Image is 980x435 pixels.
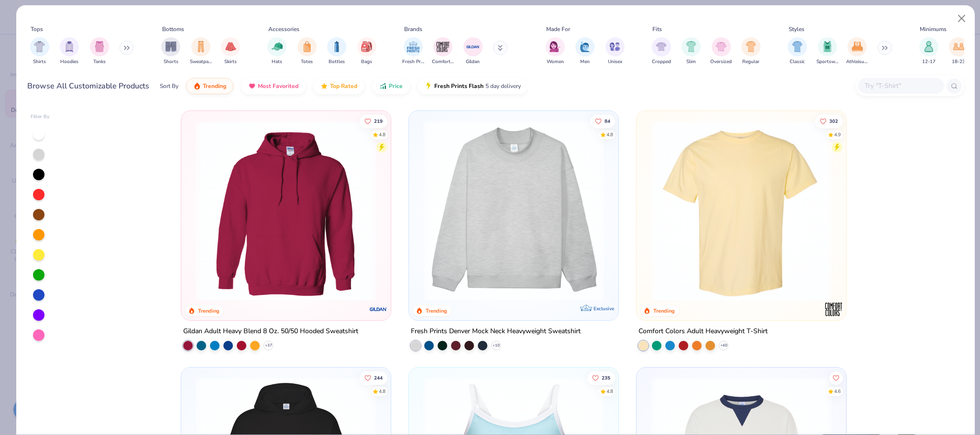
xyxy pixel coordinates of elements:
[94,41,105,52] img: Tanks Image
[864,80,937,91] input: Try "T-Shirt"
[686,58,696,65] span: Slim
[846,37,868,65] button: filter button
[656,41,667,52] img: Cropped Image
[463,37,483,65] div: filter for Gildan
[268,25,299,33] div: Accessories
[846,37,868,65] div: filter for Athleisure
[952,58,965,65] span: 18-23
[361,41,372,52] img: Bags Image
[432,37,454,65] div: filter for Comfort Colors
[301,58,313,65] span: Totes
[360,114,387,128] button: Like
[379,388,385,395] div: 4.8
[374,375,383,380] span: 244
[652,37,671,65] div: filter for Cropped
[605,119,610,123] span: 84
[267,37,286,65] button: filter button
[788,37,807,65] div: filter for Classic
[608,58,622,65] span: Unisex
[330,82,357,90] span: Top Rated
[953,41,964,52] img: 18-23 Image
[224,58,237,65] span: Skirts
[815,114,843,128] button: Like
[606,37,625,65] div: filter for Unisex
[402,37,424,65] div: filter for Fresh Prints
[682,37,701,65] button: filter button
[824,300,843,319] img: Comfort Colors logo
[402,58,424,65] span: Fresh Prints
[720,343,727,348] span: + 60
[160,82,178,90] div: Sort By
[575,37,595,65] button: filter button
[436,40,450,54] img: Comfort Colors Image
[30,37,49,65] button: filter button
[682,37,701,65] div: filter for Slim
[606,388,613,395] div: 4.8
[790,58,805,65] span: Classic
[594,305,614,312] span: Exclusive
[369,300,388,319] img: Gildan logo
[742,58,760,65] span: Regular
[432,58,454,65] span: Comfort Colors
[924,41,934,52] img: 12-17 Image
[425,82,432,90] img: flash.gif
[466,58,480,65] span: Gildan
[272,41,283,52] img: Hats Image
[190,37,212,65] div: filter for Sweatpants
[822,41,833,52] img: Sportswear Image
[379,131,385,138] div: 4.8
[646,120,837,301] img: 029b8af0-80e6-406f-9fdc-fdf898547912
[34,41,45,52] img: Shirts Image
[580,58,590,65] span: Men
[90,37,109,65] div: filter for Tanks
[372,78,410,94] button: Price
[265,343,272,348] span: + 37
[919,37,938,65] div: filter for 12-17
[27,80,149,92] div: Browse All Customizable Products
[190,37,212,65] button: filter button
[652,25,662,33] div: Fits
[741,37,760,65] button: filter button
[606,131,613,138] div: 4.8
[575,37,595,65] div: filter for Men
[846,58,868,65] span: Athleisure
[258,82,298,90] span: Most Favorited
[716,41,727,52] img: Oversized Image
[547,58,564,65] span: Women
[546,25,570,33] div: Made For
[949,37,968,65] button: filter button
[30,37,49,65] div: filter for Shirts
[248,82,256,90] img: most_fav.gif
[360,371,387,384] button: Like
[606,37,625,65] button: filter button
[746,41,757,52] img: Regular Image
[60,37,79,65] div: filter for Hoodies
[267,37,286,65] div: filter for Hats
[550,41,561,52] img: Women Image
[191,120,381,301] img: 01756b78-01f6-4cc6-8d8a-3c30c1a0c8ac
[590,114,615,128] button: Like
[196,41,206,52] img: Sweatpants Image
[241,78,306,94] button: Most Favorited
[580,41,590,52] img: Men Image
[190,58,212,65] span: Sweatpants
[788,37,807,65] button: filter button
[834,388,841,395] div: 4.6
[90,37,109,65] button: filter button
[404,25,422,33] div: Brands
[816,37,838,65] div: filter for Sportswear
[829,371,843,384] button: Like
[639,326,768,337] div: Comfort Colors Adult Heavyweight T-Shirt
[313,78,364,94] button: Top Rated
[710,58,732,65] span: Oversized
[31,25,43,33] div: Tops
[161,37,180,65] button: filter button
[609,41,620,52] img: Unisex Image
[411,326,581,337] div: Fresh Prints Denver Mock Neck Heavyweight Sweatshirt
[792,41,803,52] img: Classic Image
[402,37,424,65] button: filter button
[652,58,671,65] span: Cropped
[64,41,75,52] img: Hoodies Image
[922,58,936,65] span: 12-17
[302,41,312,52] img: Totes Image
